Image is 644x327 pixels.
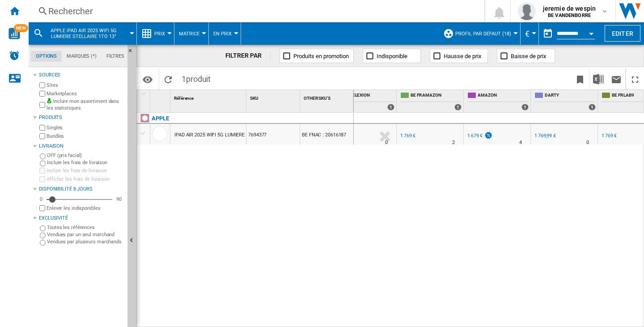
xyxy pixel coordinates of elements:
[40,161,46,166] input: Inclure les frais de livraison
[304,96,330,101] span: OTHER SKU'S
[159,68,177,89] button: Recharger
[174,125,289,145] div: IPAD AIR 2025 WIFI 5G LUMIERE STELLAIRE 1TO 13"
[186,74,211,84] span: produit
[398,90,463,112] div: BE FR AMAZON 1 offers sold by BE FR AMAZON
[154,31,165,37] span: Prix
[40,225,46,231] input: Toutes les références
[179,31,199,37] span: Matrice
[40,240,46,246] input: Vendues par plusieurs marchands
[511,53,546,59] span: Baisse de prix
[452,138,455,147] div: Délai de livraison : 2 jours
[548,13,591,18] b: BE VANDENBORRE
[213,22,236,45] button: En Prix
[443,22,516,45] div: Profil par défaut (18)
[14,24,28,32] span: NEW
[600,132,617,140] div: 1 769 €
[177,68,215,87] span: 1
[539,25,557,42] button: md-calendar
[47,238,124,245] label: Vendues par plusieurs marchands
[377,53,407,59] span: Indisponible
[533,90,597,112] div: DARTY 1 offers sold by DARTY
[39,125,45,131] input: Singles
[589,68,607,89] button: Télécharger au format Excel
[302,90,353,104] div: OTHER SKU'S Sort None
[583,24,599,40] button: Open calendar
[127,45,138,61] button: Masquer
[39,168,45,174] input: Inclure les frais de livraison
[174,96,194,101] span: Référence
[114,196,124,203] div: 90
[47,22,128,45] button: APPLE IPAD AIR 2025 WIFI 5G LUMIERE STELLAIRE 1TO 13"
[33,22,132,45] div: APPLE IPAD AIR 2025 WIFI 5G LUMIERE STELLAIRE 1TO 13"
[280,49,354,63] button: Produits en promotion
[172,90,246,104] div: Référence Sort None
[543,4,596,13] span: jeremie de wespin
[605,25,640,42] button: Editer
[521,104,529,110] div: 1 offers sold by AMAZON
[47,152,124,159] label: OFF (prix facial)
[626,68,644,89] button: Plein écran
[521,22,539,45] md-menu: Currency
[399,132,415,140] div: 1 769 €
[62,51,102,62] md-tab-item: Marques (*)
[525,22,534,45] button: €
[466,90,530,112] div: AMAZON 1 offers sold by AMAZON
[589,104,596,110] div: 1 offers sold by DARTY
[39,114,124,121] div: Produits
[519,138,522,147] div: Délai de livraison : 4 jours
[172,90,246,104] div: Sort None
[47,98,52,103] img: mysite-bg-18x18.png
[8,28,20,39] img: wise-card.svg
[225,51,271,60] div: FILTRER PAR
[48,5,461,17] div: Rechercher
[213,31,232,37] span: En Prix
[466,132,493,140] div: 1 679 €
[31,51,62,62] md-tab-item: Options
[9,50,20,61] img: alerts-logo.svg
[47,167,124,174] label: Inclure les frais de livraison
[47,133,124,140] label: Bundles
[47,195,112,204] md-slider: Disponibilité
[47,224,124,231] label: Toutes les références
[39,91,45,97] input: Marketplaces
[139,71,157,87] button: Options
[39,99,45,110] input: Inclure mon assortiment dans les statistiques
[525,29,530,38] span: €
[467,133,483,139] div: 1 679 €
[39,82,45,88] input: Sites
[47,205,124,212] label: Enlever les indisponibles
[454,104,462,110] div: 1 offers sold by BE FR AMAZON
[387,104,394,110] div: 1 offers sold by BE SELEXION
[47,90,124,97] label: Marketplaces
[39,215,124,222] div: Exclusivité
[534,133,556,139] div: 1 769,99 €
[47,98,124,112] label: Inclure mon assortiment dans les statistiques
[302,90,353,104] div: Sort None
[571,68,589,89] button: Créer un favoris
[607,68,625,89] button: Envoyer ce rapport par email
[179,22,204,45] button: Matrice
[40,233,46,238] input: Vendues par un seul marchand
[533,132,556,140] div: 1 769,99 €
[455,31,511,37] span: Profil par défaut (18)
[47,231,124,238] label: Vendues par un seul marchand
[38,196,45,203] div: 0
[586,138,589,147] div: Délai de livraison : 0 jour
[39,186,124,193] div: Disponibilité 8 Jours
[545,92,596,100] span: DARTY
[39,143,124,150] div: Livraison
[430,49,488,63] button: Hausse de prix
[293,53,349,59] span: Produits en promotion
[39,133,45,139] input: Bundles
[47,82,124,89] label: Sites
[39,176,45,182] input: Afficher les frais de livraison
[518,2,536,20] img: profile.jpg
[400,133,415,139] div: 1 769 €
[47,159,124,166] label: Inclure les frais de livraison
[40,153,46,159] input: OFF (prix facial)
[246,124,300,144] div: 7694377
[47,124,124,131] label: Singles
